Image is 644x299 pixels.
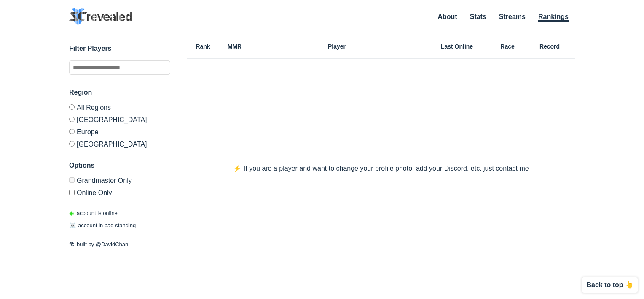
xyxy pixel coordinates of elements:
[438,13,457,20] a: About
[69,113,170,125] label: [GEOGRAPHIC_DATA]
[69,222,76,228] span: ☠️
[69,87,170,98] h3: Region
[69,186,170,196] label: Only show accounts currently laddering
[69,177,170,186] label: Only Show accounts currently in Grandmaster
[69,43,170,54] h3: Filter Players
[69,125,170,138] label: Europe
[69,160,170,171] h3: Options
[250,43,423,49] h6: Player
[69,241,75,247] span: 🛠
[69,117,75,122] input: [GEOGRAPHIC_DATA]
[69,104,75,110] input: All Regions
[499,13,526,20] a: Streams
[69,240,170,249] p: built by @
[538,13,569,22] a: Rankings
[187,43,219,49] h6: Rank
[491,43,524,49] h6: Race
[524,43,575,49] h6: Record
[69,141,75,147] input: [GEOGRAPHIC_DATA]
[69,209,118,217] p: account is online
[101,241,128,247] a: DavidChan
[69,221,136,230] p: account in bad standing
[586,282,633,288] p: Back to top 👆
[219,43,250,49] h6: MMR
[216,163,545,174] p: ⚡️ If you are a player and want to change your profile photo, add your Discord, etc, just contact me
[69,129,75,134] input: Europe
[423,43,491,49] h6: Last Online
[69,138,170,148] label: [GEOGRAPHIC_DATA]
[69,8,132,25] img: SC2 Revealed
[470,13,486,20] a: Stats
[69,177,75,183] input: Grandmaster Only
[69,104,170,113] label: All Regions
[69,210,74,216] span: ◉
[69,190,75,195] input: Online Only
